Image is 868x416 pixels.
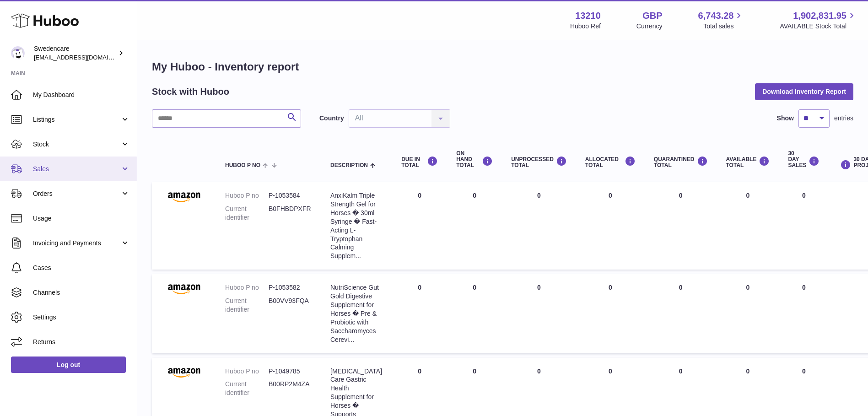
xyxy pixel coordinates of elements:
[777,114,794,123] label: Show
[703,22,744,31] span: Total sales
[269,380,312,397] dd: B00RP2M4ZA
[654,156,708,168] div: QUARANTINED Total
[269,297,312,314] dd: B00VV93FQA
[717,274,779,353] td: 0
[585,156,636,168] div: ALLOCATED Total
[570,22,601,31] div: Huboo Ref
[225,297,269,314] dt: Current identifier
[330,283,383,344] div: NutriScience Gut Gold Digestive Supplement for Horses � Pre & Probiotic with Saccharomyces Cerevi...
[717,182,779,270] td: 0
[33,239,120,248] span: Invoicing and Payments
[152,59,853,74] h1: My Huboo - Inventory report
[679,192,683,199] span: 0
[33,189,120,198] span: Orders
[33,115,120,124] span: Listings
[755,83,853,100] button: Download Inventory Report
[788,151,819,169] div: 30 DAY SALES
[834,114,853,123] span: entries
[392,182,447,270] td: 0
[33,140,120,149] span: Stock
[447,274,502,353] td: 0
[780,22,857,31] span: AVAILABLE Stock Total
[33,91,130,99] span: My Dashboard
[679,367,683,375] span: 0
[502,182,576,270] td: 0
[392,274,447,353] td: 0
[401,156,438,168] div: DUE IN TOTAL
[330,191,383,260] div: AnxiKalm Triple Strength Gel for Horses � 30ml Syringe � Fast-Acting L-Tryptophan Calming Supplem...
[726,156,770,168] div: AVAILABLE Total
[679,284,683,291] span: 0
[225,380,269,397] dt: Current identifier
[225,191,269,200] dt: Huboo P no
[33,338,130,346] span: Returns
[447,182,502,270] td: 0
[269,205,312,222] dd: B0FHBDPXFR
[225,162,260,168] span: Huboo P no
[636,22,663,31] div: Currency
[330,162,368,168] span: Description
[33,264,130,272] span: Cases
[269,283,312,292] dd: P-1053582
[225,283,269,292] dt: Huboo P no
[269,367,312,376] dd: P-1049785
[34,44,116,62] div: Swedencare
[33,165,120,173] span: Sales
[34,54,135,61] span: [EMAIL_ADDRESS][DOMAIN_NAME]
[698,10,734,22] span: 6,743.28
[11,357,126,373] a: Log out
[161,283,207,294] img: product image
[502,274,576,353] td: 0
[793,10,846,22] span: 1,902,831.95
[161,367,207,378] img: product image
[456,151,493,169] div: ON HAND Total
[161,191,207,202] img: product image
[780,10,857,31] a: 1,902,831.95 AVAILABLE Stock Total
[33,214,130,223] span: Usage
[319,114,344,123] label: Country
[779,274,829,353] td: 0
[152,86,229,98] h2: Stock with Huboo
[576,182,645,270] td: 0
[33,313,130,322] span: Settings
[225,367,269,376] dt: Huboo P no
[698,10,744,31] a: 6,743.28 Total sales
[269,191,312,200] dd: P-1053584
[779,182,829,270] td: 0
[11,46,25,60] img: gemma.horsfield@swedencare.co.uk
[576,274,645,353] td: 0
[33,288,130,297] span: Channels
[642,10,662,22] strong: GBP
[575,10,601,22] strong: 13210
[511,156,567,168] div: UNPROCESSED Total
[225,205,269,222] dt: Current identifier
